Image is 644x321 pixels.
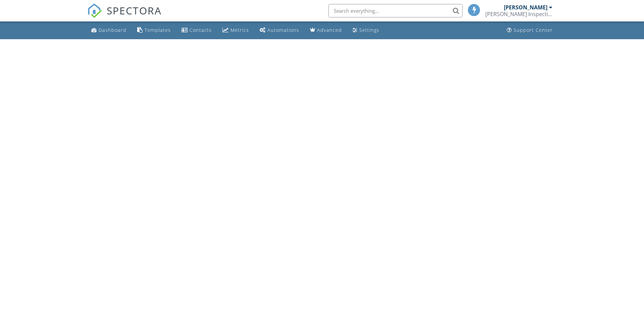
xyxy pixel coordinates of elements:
[485,11,552,17] div: Lucas Inspection Services
[257,24,302,37] a: Automations (Basic)
[504,4,547,11] div: [PERSON_NAME]
[230,27,249,33] div: Metrics
[328,4,463,17] input: Search everything...
[267,27,299,33] div: Automations
[504,24,555,37] a: Support Center
[87,9,162,23] a: SPECTORA
[317,27,342,33] div: Advanced
[514,27,553,33] div: Support Center
[135,24,173,37] a: Templates
[107,3,162,17] span: SPECTORA
[359,27,379,33] div: Settings
[99,27,126,33] div: Dashboard
[350,24,382,37] a: Settings
[145,27,171,33] div: Templates
[179,24,214,37] a: Contacts
[307,24,344,37] a: Advanced
[190,27,212,33] div: Contacts
[89,24,129,37] a: Dashboard
[220,24,252,37] a: Metrics
[87,3,102,18] img: The Best Home Inspection Software - Spectora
